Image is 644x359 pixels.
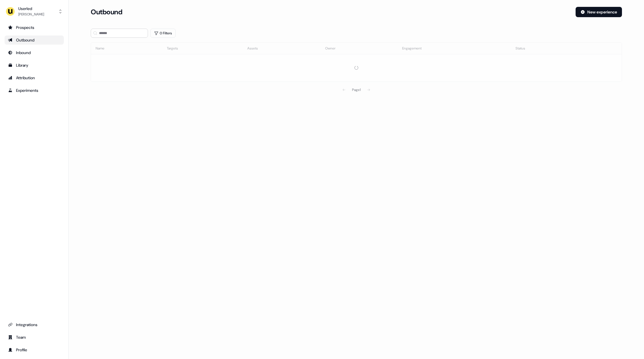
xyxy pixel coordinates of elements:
a: Go to attribution [5,73,64,82]
a: Go to prospects [5,23,64,32]
a: Go to outbound experience [5,35,64,45]
div: [PERSON_NAME] [18,11,44,17]
div: Prospects [8,25,60,30]
div: Experiments [8,88,60,93]
a: Go to profile [5,345,64,354]
div: Team [8,334,60,340]
button: New experience [576,7,622,17]
div: Inbound [8,50,60,55]
div: Outbound [8,37,60,43]
a: Go to experiments [5,86,64,95]
div: Integrations [8,322,60,328]
button: 0 Filters [150,29,176,38]
a: Go to Inbound [5,48,64,57]
div: Attribution [8,75,60,81]
a: Go to integrations [5,320,64,329]
div: Library [8,62,60,68]
button: Userled[PERSON_NAME] [5,5,64,18]
a: Go to templates [5,61,64,70]
a: Go to team [5,333,64,342]
h3: Outbound [91,8,122,16]
div: Profile [8,347,60,353]
div: Userled [18,6,44,11]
